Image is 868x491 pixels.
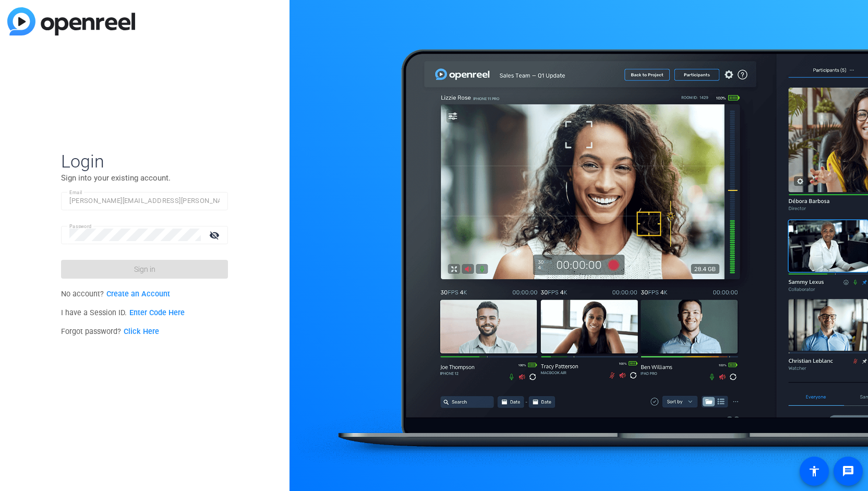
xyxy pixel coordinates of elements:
mat-icon: message [842,465,854,477]
a: Enter Code Here [129,308,185,317]
span: No account? [61,290,170,298]
a: Click Here [124,327,159,336]
img: blue-gradient.svg [7,7,135,35]
mat-icon: visibility_off [203,227,228,243]
span: I have a Session ID. [61,308,185,317]
mat-icon: accessibility [808,465,821,477]
input: Enter Email Address [69,195,220,207]
p: Sign into your existing account. [61,172,228,184]
mat-label: Email [69,189,82,195]
mat-label: Password [69,223,92,229]
a: Create an Account [106,290,170,298]
span: Login [61,150,228,172]
span: Forgot password? [61,327,159,336]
